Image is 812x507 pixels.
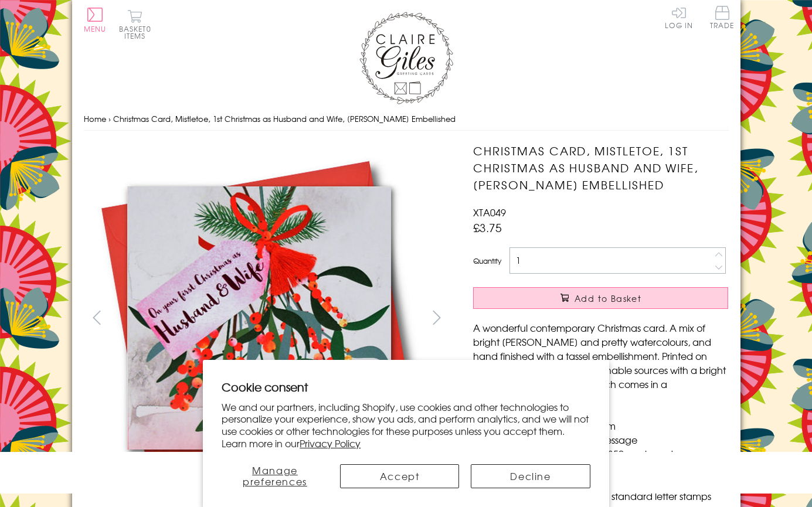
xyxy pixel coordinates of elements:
span: Menu [84,23,107,34]
span: Christmas Card, Mistletoe, 1st Christmas as Husband and Wife, [PERSON_NAME] Embellished [113,113,456,124]
label: Quantity [473,256,501,266]
span: Manage preferences [243,463,307,488]
span: 0 items [124,23,151,41]
p: A wonderful contemporary Christmas card. A mix of bright [PERSON_NAME] and pretty watercolours, a... [473,321,728,405]
h2: Cookie consent [222,379,590,395]
button: Add to Basket [473,287,728,309]
span: Add to Basket [575,292,641,304]
a: Log In [665,6,693,29]
a: Trade [710,6,735,31]
button: Menu [84,8,107,32]
span: XTA049 [473,205,506,219]
button: next [423,304,450,331]
a: Home [84,113,106,124]
img: Christmas Card, Mistletoe, 1st Christmas as Husband and Wife, Tassel Embellished [83,142,435,494]
button: Decline [471,464,590,488]
a: Privacy Policy [300,436,361,450]
button: Accept [340,464,459,488]
button: Manage preferences [222,464,328,488]
img: Claire Giles Greetings Cards [359,12,453,104]
p: We and our partners, including Shopify, use cookies and other technologies to personalize your ex... [222,401,590,450]
span: Trade [710,6,735,29]
img: Christmas Card, Mistletoe, 1st Christmas as Husband and Wife, Tassel Embellished [450,142,801,494]
span: £3.75 [473,219,502,236]
span: › [108,113,111,124]
button: prev [84,304,110,331]
nav: breadcrumbs [84,107,729,131]
button: Basket0 items [119,9,151,39]
h1: Christmas Card, Mistletoe, 1st Christmas as Husband and Wife, [PERSON_NAME] Embellished [473,142,728,193]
